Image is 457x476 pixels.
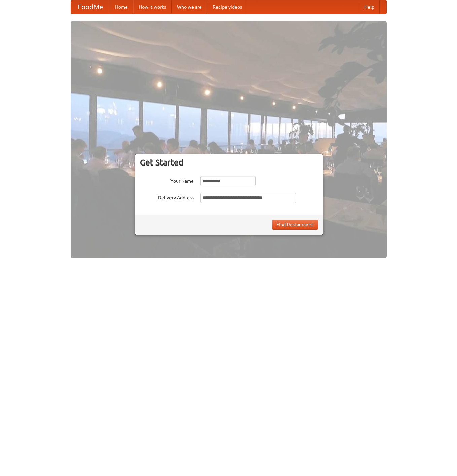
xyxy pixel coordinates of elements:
a: How it works [133,0,172,14]
button: Find Restaurants! [272,220,318,230]
a: Help [359,0,380,14]
a: FoodMe [71,0,110,14]
h3: Get Started [140,157,318,168]
a: Who we are [172,0,207,14]
label: Delivery Address [140,193,194,201]
a: Recipe videos [207,0,247,14]
a: Home [110,0,133,14]
label: Your Name [140,176,194,184]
